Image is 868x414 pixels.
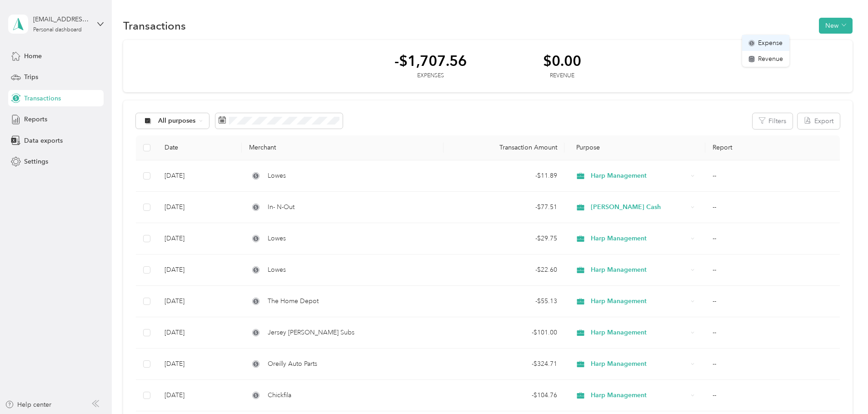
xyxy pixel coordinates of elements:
[705,286,840,317] td: --
[33,15,90,24] div: [EMAIL_ADDRESS][DOMAIN_NAME]
[33,27,82,33] div: Personal dashboard
[705,254,840,286] td: --
[268,234,286,244] span: Lowes
[157,286,242,317] td: [DATE]
[268,265,286,275] span: Lowes
[591,328,688,338] span: Harp Management
[268,171,286,181] span: Lowes
[451,234,557,244] div: - $29.75
[24,72,38,82] span: Trips
[753,113,793,129] button: Filters
[268,328,354,338] span: Jersey [PERSON_NAME] Subs
[591,171,688,181] span: Harp Management
[5,400,51,409] button: Help center
[24,157,48,166] span: Settings
[157,317,242,349] td: [DATE]
[24,94,61,103] span: Transactions
[444,135,564,160] th: Transaction Amount
[157,192,242,223] td: [DATE]
[451,296,557,306] div: - $55.13
[24,115,47,124] span: Reports
[451,328,557,338] div: - $101.00
[591,296,688,306] span: Harp Management
[758,54,783,64] span: Revenue
[242,135,443,160] th: Merchant
[157,349,242,380] td: [DATE]
[819,18,853,34] button: New
[268,202,294,212] span: In- N-Out
[543,53,581,69] div: $0.00
[24,136,63,145] span: Data exports
[572,144,600,151] span: Purpose
[157,254,242,286] td: [DATE]
[451,359,557,369] div: - $324.71
[157,380,242,411] td: [DATE]
[157,160,242,192] td: [DATE]
[451,265,557,275] div: - $22.60
[591,265,688,275] span: Harp Management
[268,390,291,400] span: Chickfila
[394,53,467,69] div: -$1,707.56
[451,202,557,212] div: - $77.51
[705,317,840,349] td: --
[451,171,557,181] div: - $11.89
[394,72,467,80] div: Expenses
[817,363,868,414] iframe: Everlance-gr Chat Button Frame
[591,390,688,400] span: Harp Management
[591,202,688,212] span: [PERSON_NAME] Cash
[123,21,186,30] h1: Transactions
[157,223,242,254] td: [DATE]
[591,234,688,244] span: Harp Management
[451,390,557,400] div: - $104.76
[543,72,581,80] div: Revenue
[157,135,242,160] th: Date
[705,135,840,160] th: Report
[758,38,783,48] span: Expense
[798,113,840,129] button: Export
[705,349,840,380] td: --
[591,359,688,369] span: Harp Management
[705,380,840,411] td: --
[158,118,196,124] span: All purposes
[24,51,42,61] span: Home
[705,192,840,223] td: --
[268,359,317,369] span: Oreilly Auto Parts
[268,296,319,306] span: The Home Depot
[705,160,840,192] td: --
[705,223,840,254] td: --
